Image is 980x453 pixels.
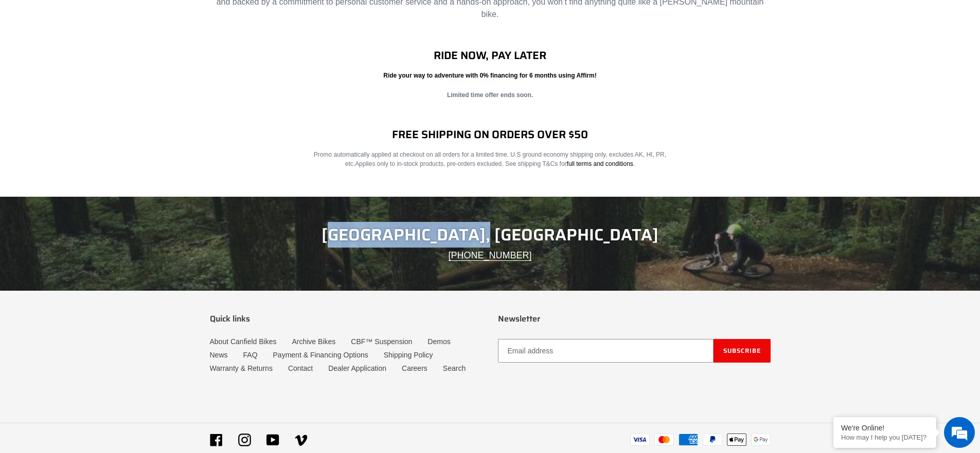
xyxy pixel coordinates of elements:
[384,351,433,359] a: Shipping Policy
[723,346,761,355] span: Subscribe
[427,337,450,346] a: Demos
[210,314,483,324] p: Quick links
[292,337,335,346] a: Archive Bikes
[567,160,633,167] a: full terms and conditions
[169,5,193,30] div: Minimize live chat window
[210,337,277,346] a: About Canfield Bikes
[33,51,59,77] img: d_696896380_company_1647369064580_696896380
[306,150,674,168] p: Promo automatically applied at checkout on all orders for a limited time. U.S ground economy ship...
[443,364,466,372] a: Search
[841,424,929,432] div: We're Online!
[447,91,533,99] strong: Limited time offer ends soon.
[306,49,674,62] h2: RIDE NOW, PAY LATER
[210,364,273,372] a: Warranty & Returns
[402,364,427,372] a: Careers
[210,225,771,244] h2: [GEOGRAPHIC_DATA], [GEOGRAPHIC_DATA]
[714,339,771,363] button: Subscribe
[60,129,142,233] span: We're online!
[5,280,196,316] textarea: Type your message and hit 'Enter'
[243,351,258,359] a: FAQ
[449,250,532,261] a: [PHONE_NUMBER]
[69,58,188,71] div: Chat with us now
[498,314,771,324] p: Newsletter
[288,364,313,372] a: Contact
[351,337,412,346] a: CBF™ Suspension
[11,56,27,72] div: Navigation go back
[841,433,929,441] p: How may I help you today?
[383,72,596,79] strong: Ride your way to adventure with 0% financing for 6 months using Affirm!
[328,364,386,372] a: Dealer Application
[498,339,714,363] input: Email address
[210,351,228,359] a: News
[273,351,368,359] a: Payment & Financing Options
[306,128,674,141] h2: FREE SHIPPING ON ORDERS OVER $50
